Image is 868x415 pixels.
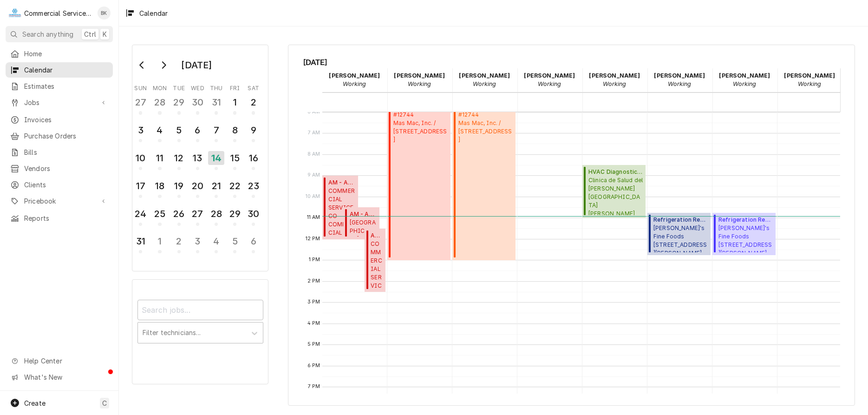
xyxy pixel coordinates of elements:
[473,80,496,87] em: Working
[172,95,186,109] div: 29
[246,95,261,109] div: 2
[647,213,711,255] div: [Service] Refrigeration Repair Elroy's Fine Foods 15 Soledad Drive, Monterey, CA 93940 ID: JOB-91...
[668,80,691,87] em: Working
[408,80,431,87] em: Working
[102,398,107,408] span: C
[452,68,517,92] div: Brandon Johnson - Working
[133,234,148,248] div: 31
[452,91,516,260] div: Appliance Overtime(Active)[PERSON_NAME] #12744Mas Mac, Inc. / [STREET_ADDRESS]
[603,80,626,87] em: Working
[393,102,448,144] span: [PERSON_NAME] #12744 Mas Mac, Inc. / [STREET_ADDRESS]
[137,300,263,320] input: Search jobs...
[305,320,323,327] span: 4 PM
[24,131,108,141] span: Purchase Orders
[6,46,113,61] a: Home
[452,91,516,260] div: [Service] Appliance Overtime McDonald's #12744 Mas Mac, Inc. / 1459 Main St, Watsonville, CA 9507...
[228,179,242,193] div: 22
[798,80,821,87] em: Working
[365,229,386,292] div: AM - Appliance(Finalized)COMMERCIAL SERVICE COCOMMERCIAL SERVICE CO [STREET_ADDRESS][PERSON_NAME]
[712,213,776,255] div: [Service] Refrigeration Repair Elroy's Fine Foods 15 Soledad Drive, Monterey, CA 93940 ID: JOB-91...
[190,123,205,137] div: 6
[582,68,647,92] div: Carson Bourdet - Working
[172,123,186,137] div: 5
[365,229,386,292] div: [Callback] AM - Appliance COMMERCIAL SERVICE CO COMMERCIAL SERVICE CO 541 BRUNKEN AVE, SALINAS, C...
[350,210,377,218] span: AM - Appliance ( Past Due )
[133,151,148,165] div: 10
[24,399,46,407] span: Create
[24,213,108,223] span: Reports
[305,171,323,179] span: 9 AM
[582,165,646,218] div: HVAC Diagnostic(Uninvoiced)Clinica de Salud del [PERSON_NAME][GEOGRAPHIC_DATA][PERSON_NAME][PERSO...
[588,168,643,176] span: HVAC Diagnostic ( Uninvoiced )
[190,151,205,165] div: 13
[305,362,323,369] span: 6 PM
[387,91,451,260] div: Appliance Overtime(Active)[PERSON_NAME] #12744Mas Mac, Inc. / [STREET_ADDRESS]
[246,179,261,193] div: 23
[718,224,773,252] span: [PERSON_NAME]'s Fine Foods [STREET_ADDRESS][PERSON_NAME]
[6,62,113,78] a: Calendar
[303,235,323,243] span: 12 PM
[343,207,379,239] div: AM - Appliance(Past Due)[GEOGRAPHIC_DATA]Clubhouse / [STREET_ADDRESS]
[394,72,445,79] strong: [PERSON_NAME]
[6,193,113,209] a: Go to Pricebook
[246,123,261,137] div: 9
[132,279,268,384] div: Calendar Filters
[6,211,113,226] a: Reports
[589,72,640,79] strong: [PERSON_NAME]
[152,234,167,248] div: 1
[178,57,215,73] div: [DATE]
[6,161,113,176] a: Vendors
[458,102,513,144] span: [PERSON_NAME] #12744 Mas Mac, Inc. / [STREET_ADDRESS]
[172,207,186,221] div: 26
[190,234,205,248] div: 3
[350,218,377,236] span: [GEOGRAPHIC_DATA] Clubhouse / [STREET_ADDRESS]
[24,81,108,91] span: Estimates
[306,129,323,137] span: 7 AM
[246,234,261,248] div: 6
[459,72,510,79] strong: [PERSON_NAME]
[190,207,205,221] div: 27
[172,151,186,165] div: 12
[712,213,776,255] div: Refrigeration Repair(Past Due)[PERSON_NAME]'s Fine Foods[STREET_ADDRESS][PERSON_NAME]
[152,123,167,137] div: 4
[387,68,452,92] div: Bill Key - Working
[647,213,711,255] div: Refrigeration Repair(Past Due)[PERSON_NAME]'s Fine Foods[STREET_ADDRESS][PERSON_NAME]
[172,234,186,248] div: 2
[170,81,188,92] th: Tuesday
[582,165,646,218] div: [Service] HVAC Diagnostic Clinica de Salud del Valle de Salinas Soledad / Clinica de Salud / 799 ...
[24,356,107,366] span: Help Center
[246,207,261,221] div: 30
[137,291,263,353] div: Calendar Filters
[6,369,113,385] a: Go to What's New
[733,80,756,87] em: Working
[24,8,92,18] div: Commercial Service Co.
[24,65,108,75] span: Calendar
[154,58,173,72] button: Go to next month
[172,179,186,193] div: 19
[228,151,242,165] div: 15
[653,224,708,252] span: [PERSON_NAME]'s Fine Foods [STREET_ADDRESS][PERSON_NAME]
[84,29,96,39] span: Ctrl
[6,177,113,192] a: Clients
[226,81,244,92] th: Friday
[6,79,113,94] a: Estimates
[288,45,855,406] div: Calendar Calendar
[150,81,170,92] th: Monday
[6,112,113,127] a: Invoices
[209,179,223,193] div: 21
[132,45,268,271] div: Calendar Day Picker
[207,81,226,92] th: Thursday
[343,80,366,87] em: Working
[303,56,840,68] span: [DATE]
[228,123,242,137] div: 8
[208,151,224,165] div: 14
[517,68,582,92] div: Brian Key - Working
[244,81,263,92] th: Saturday
[777,68,842,92] div: John Key - Working
[719,72,770,79] strong: [PERSON_NAME]
[24,147,108,157] span: Bills
[22,29,73,39] span: Search anything
[305,277,323,285] span: 2 PM
[228,95,242,109] div: 1
[24,115,108,125] span: Invoices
